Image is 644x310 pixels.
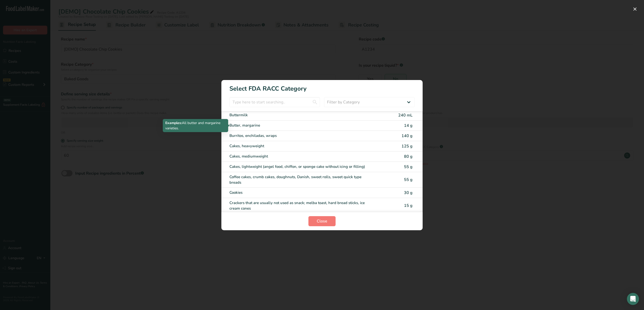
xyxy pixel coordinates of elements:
div: Open Intercom Messenger [627,293,639,305]
div: Coffee cakes, crumb cakes, doughnuts, Danish, sweet rolls, sweet quick type breads [229,174,372,185]
span: 55 g [404,177,413,182]
div: Cakes, lightweight (angel food, chiffon, or sponge cake without icing or filling) [229,164,372,170]
div: Butter, margarine [229,123,372,128]
span: 140 g [401,133,413,139]
span: Close [317,218,327,224]
span: 125 g [401,143,413,149]
div: Burritos, enchiladas, wraps [229,133,372,139]
span: 14 g [404,123,413,128]
b: Examples: [165,121,182,125]
div: Cakes, mediumweight [229,153,372,159]
span: 15 g [404,203,413,208]
div: Crackers that are usually not used as snack; melba toast, hard bread sticks, ice cream cones [229,200,372,211]
h1: Select FDA RACC Category [221,80,423,93]
span: 30 g [404,190,413,196]
div: Buttermilk [229,112,372,118]
span: 55 g [404,164,413,170]
div: Cakes, heavyweight [229,143,372,149]
span: 240 mL [398,112,413,118]
div: Cookies [229,190,372,196]
span: 80 g [404,154,413,159]
input: Type here to start searching.. [229,97,320,107]
button: Close [308,216,336,226]
p: All butter and margarine varieties. [165,120,226,131]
